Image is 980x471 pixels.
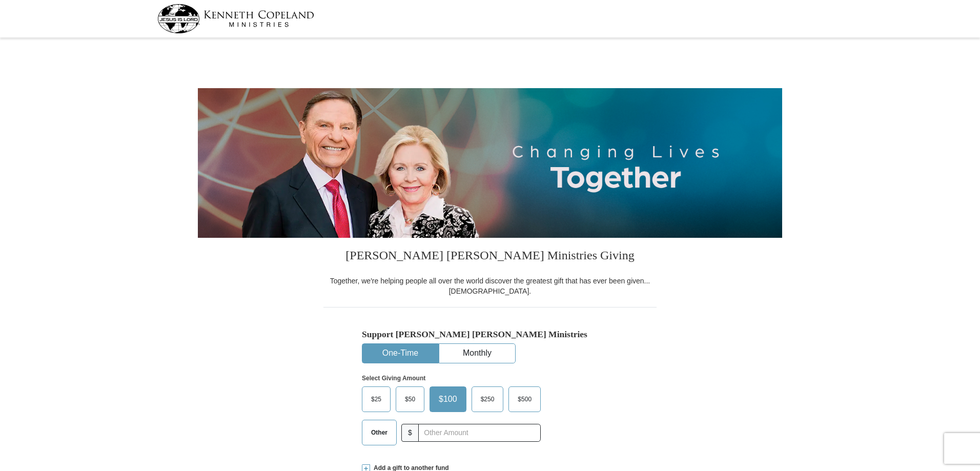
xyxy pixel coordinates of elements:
img: kcm-header-logo.svg [157,4,314,33]
span: $100 [434,392,462,407]
span: $ [401,424,419,442]
h5: Support [PERSON_NAME] [PERSON_NAME] Ministries [362,329,618,340]
span: $25 [366,392,386,407]
strong: Select Giving Amount [362,375,425,382]
span: $250 [476,392,500,407]
input: Other Amount [418,424,541,442]
button: Monthly [439,344,515,363]
div: Together, we're helping people all over the world discover the greatest gift that has ever been g... [323,276,657,296]
span: $500 [513,392,537,407]
h3: [PERSON_NAME] [PERSON_NAME] Ministries Giving [323,238,657,276]
span: Other [366,425,393,440]
button: One-Time [362,344,438,363]
span: $50 [400,392,420,407]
